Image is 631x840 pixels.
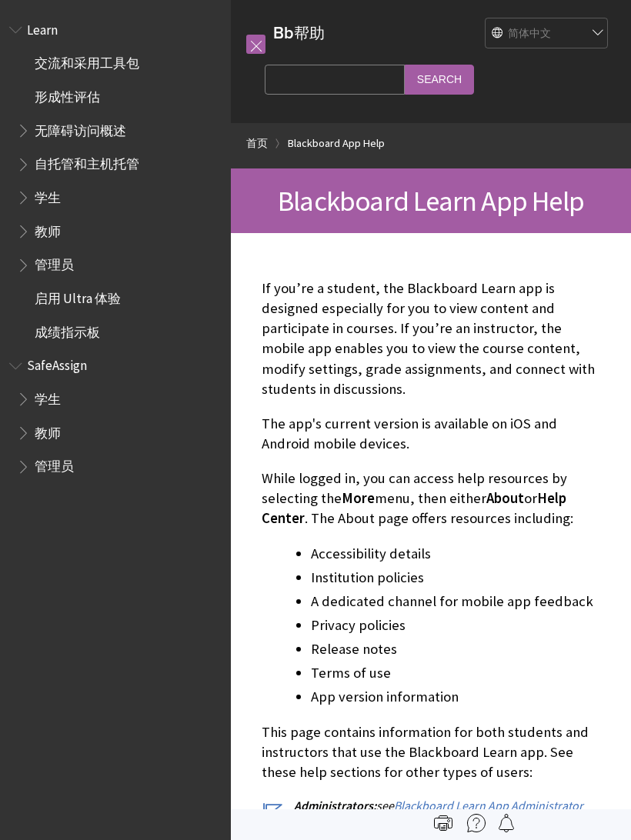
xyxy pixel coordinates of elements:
a: Bb帮助 [273,23,325,42]
p: While logged in, you can access help resources by selecting the menu, then either or . The About ... [262,468,600,529]
span: 管理员 [35,252,74,273]
li: Release notes [311,638,600,660]
span: Learn [27,17,58,38]
strong: Bb [273,23,294,43]
span: 交流和采用工具包 [35,51,139,72]
p: If you’re a student, the Blackboard Learn app is designed especially for you to view content and ... [262,278,600,399]
span: Blackboard Learn App Help [278,183,584,218]
li: Institution policies [311,567,600,588]
span: Help Center [262,489,566,527]
img: More help [467,814,486,832]
input: Search [405,65,474,95]
span: 形成性评估 [35,84,100,105]
nav: Book outline for Blackboard SafeAssign [9,353,222,480]
span: 学生 [35,386,61,407]
span: Administrators: [294,798,376,813]
span: 学生 [35,185,61,205]
p: This page contains information for both students and instructors that use the Blackboard Learn ap... [262,722,600,783]
nav: Book outline for Blackboard Learn Help [9,17,222,345]
span: SafeAssign [27,353,87,374]
a: Blackboard App Help [288,134,385,153]
a: Blackboard Learn App Administrator Info [294,798,583,831]
li: Privacy policies [311,615,600,636]
li: A dedicated channel for mobile app feedback [311,591,600,612]
img: Follow this page [497,814,516,832]
li: Accessibility details [311,543,600,565]
span: About [486,489,524,507]
span: More [342,489,375,507]
select: Site Language Selector [486,18,609,49]
a: 首页 [246,134,268,153]
span: 成绩指示板 [35,319,100,340]
span: 启用 Ultra 体验 [35,285,121,306]
li: Terms of use [311,662,600,684]
img: Print [434,814,452,832]
span: 自托管和主机托管 [35,152,139,172]
span: 无障碍访问概述 [35,118,126,138]
li: App version information [311,686,600,708]
p: The app's current version is available on iOS and Android mobile devices. [262,414,600,454]
p: see for release notes and known issues [262,797,600,832]
span: 教师 [35,218,61,239]
span: 教师 [35,420,61,441]
span: 管理员 [35,454,74,475]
